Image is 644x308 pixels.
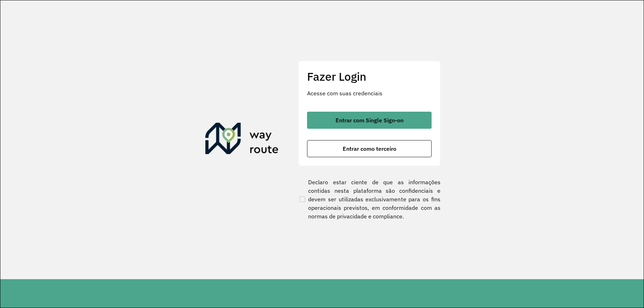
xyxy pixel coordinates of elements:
[307,89,432,97] p: Acesse com suas credenciais
[205,123,279,157] img: Roteirizador AmbevTech
[307,112,432,129] button: button
[343,146,396,152] span: Entrar como terceiro
[307,70,432,83] h2: Fazer Login
[298,178,440,221] label: Declaro estar ciente de que as informações contidas nesta plataforma são confidenciais e devem se...
[307,140,432,157] button: button
[336,117,403,123] span: Entrar com Single Sign-on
